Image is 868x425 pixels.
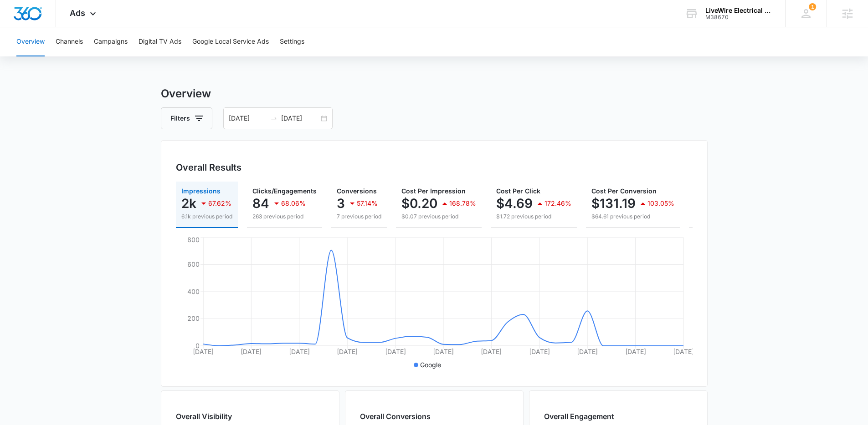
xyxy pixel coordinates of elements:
[544,200,571,207] p: 172.46%
[181,187,221,195] span: Impressions
[187,236,200,243] tspan: 800
[280,27,304,56] button: Settings
[241,348,262,355] tspan: [DATE]
[192,27,269,56] button: Google Local Service Ads
[337,187,377,195] span: Conversions
[56,27,83,56] button: Channels
[401,187,466,195] span: Cost Per Impression
[705,7,772,14] div: account name
[433,348,454,355] tspan: [DATE]
[181,212,232,221] p: 6.1k previous period
[187,260,200,268] tspan: 600
[161,86,708,102] h3: Overview
[94,27,128,56] button: Campaigns
[544,411,614,422] h2: Overall Engagement
[705,14,772,20] div: account id
[16,27,45,56] button: Overview
[270,115,277,122] span: to
[337,348,358,355] tspan: [DATE]
[401,212,476,221] p: $0.07 previous period
[193,348,214,355] tspan: [DATE]
[270,115,277,122] span: swap-right
[337,196,345,211] p: 3
[591,196,636,211] p: $131.19
[281,113,319,123] input: End date
[496,212,571,221] p: $1.72 previous period
[229,113,267,123] input: Start date
[252,212,317,221] p: 263 previous period
[208,200,231,207] p: 67.62%
[176,411,249,422] h2: Overall Visibility
[161,107,212,129] button: Filters
[281,200,306,207] p: 68.06%
[288,348,309,355] tspan: [DATE]
[591,187,657,195] span: Cost Per Conversion
[496,196,533,211] p: $4.69
[252,196,269,211] p: 84
[481,348,502,355] tspan: [DATE]
[591,212,674,221] p: $64.61 previous period
[187,314,200,322] tspan: 200
[809,3,816,10] div: notifications count
[385,348,406,355] tspan: [DATE]
[187,288,200,295] tspan: 400
[647,200,674,207] p: 103.05%
[360,411,431,422] h2: Overall Conversions
[420,360,441,369] p: Google
[252,187,317,195] span: Clicks/Engagements
[181,196,196,211] p: 2k
[673,348,694,355] tspan: [DATE]
[577,348,598,355] tspan: [DATE]
[70,8,85,18] span: Ads
[449,200,476,207] p: 168.78%
[176,161,241,174] h3: Overall Results
[357,200,378,207] p: 57.14%
[401,196,437,211] p: $0.20
[139,27,181,56] button: Digital TV Ads
[529,348,550,355] tspan: [DATE]
[195,342,200,349] tspan: 0
[496,187,540,195] span: Cost Per Click
[625,348,646,355] tspan: [DATE]
[809,3,816,10] span: 1
[337,212,381,221] p: 7 previous period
